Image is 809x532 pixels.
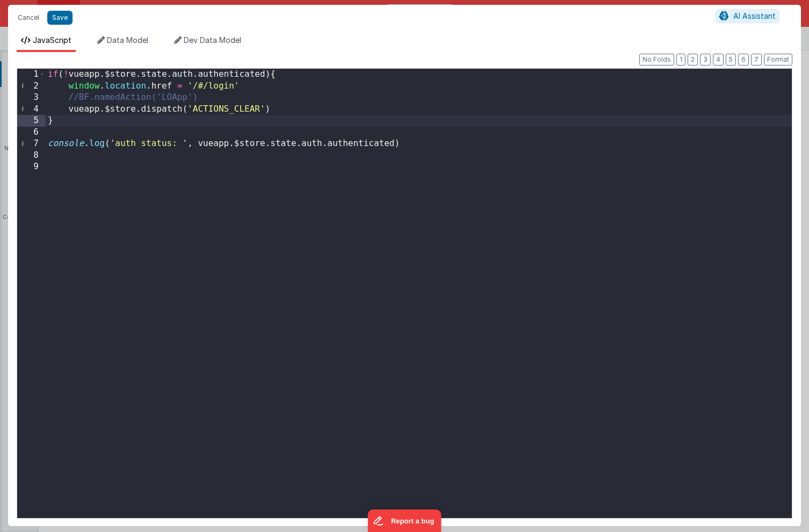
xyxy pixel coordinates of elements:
div: 1 [17,69,46,81]
div: 5 [17,115,46,127]
button: 2 [688,54,698,65]
div: 7 [17,138,46,150]
button: 4 [713,54,724,65]
button: 1 [676,54,685,65]
button: 5 [726,54,736,65]
div: 3 [17,92,46,104]
button: No Folds [639,54,674,65]
button: AI Assistant [716,9,779,23]
span: Dev Data Model [184,35,241,45]
button: 6 [738,54,749,65]
button: Format [764,54,792,65]
div: 9 [17,161,46,173]
div: 8 [17,150,46,162]
button: Save [47,11,73,25]
span: AI Assistant [733,11,776,20]
button: Cancel [12,10,45,25]
iframe: Marker.io feedback button [368,509,442,532]
span: Data Model [107,35,148,45]
button: 7 [751,54,762,65]
div: 4 [17,104,46,115]
div: 6 [17,127,46,139]
span: JavaScript [33,35,71,45]
button: 3 [700,54,711,65]
div: 2 [17,81,46,92]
